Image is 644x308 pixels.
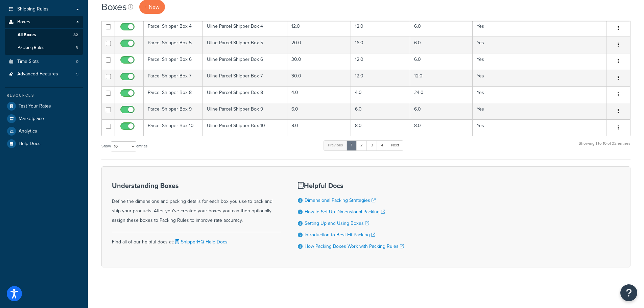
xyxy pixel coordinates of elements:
a: Analytics [5,125,83,137]
div: Find all of our helpful docs at: [112,232,281,247]
td: 12.0 [351,53,410,70]
td: 30.0 [287,53,351,70]
a: Marketplace [5,113,83,125]
td: Parcel Shipper Box 6 [144,53,203,70]
td: 4.0 [351,86,410,103]
td: Parcel Shipper Box 9 [144,103,203,119]
td: Yes [473,119,606,136]
a: All Boxes 32 [5,29,83,41]
td: Yes [473,103,606,119]
td: 8.0 [410,119,473,136]
a: Test Your Rates [5,100,83,112]
a: Previous [324,140,347,150]
a: Advanced Features 9 [5,68,83,80]
td: 8.0 [287,119,351,136]
td: Parcel Shipper Box 10 [144,119,203,136]
a: 2 [356,140,367,150]
td: Uline Parcel Shipper Box 6 [203,53,288,70]
h1: Boxes [101,0,127,14]
a: How to Set Up Dimensional Packing [305,208,385,215]
a: 4 [377,140,387,150]
span: + New [145,3,160,11]
div: Resources [5,93,83,98]
td: 20.0 [287,37,351,53]
td: 6.0 [287,103,351,119]
td: 4.0 [287,86,351,103]
td: Uline Parcel Shipper Box 10 [203,119,288,136]
td: Yes [473,37,606,53]
td: 6.0 [410,53,473,70]
a: Next [387,140,403,150]
li: All Boxes [5,29,83,41]
a: Dimensional Packing Strategies [305,197,376,204]
td: 12.0 [351,20,410,37]
td: Parcel Shipper Box 8 [144,86,203,103]
td: 12.0 [287,20,351,37]
td: Yes [473,70,606,86]
a: Introduction to Best Fit Packing [305,231,375,238]
td: Yes [473,20,606,37]
span: Advanced Features [17,71,58,77]
td: Uline Parcel Shipper Box 7 [203,70,288,86]
td: Parcel Shipper Box 4 [144,20,203,37]
span: 0 [76,59,78,65]
td: 12.0 [410,70,473,86]
td: Yes [473,86,606,103]
span: Analytics [19,128,37,134]
td: Yes [473,53,606,70]
td: 6.0 [410,103,473,119]
li: Advanced Features [5,68,83,80]
a: Help Docs [5,138,83,150]
span: Shipping Rules [17,6,49,12]
a: ShipperHQ Help Docs [174,238,228,245]
span: Boxes [17,19,30,25]
a: Shipping Rules [5,3,83,16]
td: Uline Parcel Shipper Box 4 [203,20,288,37]
h3: Understanding Boxes [112,182,281,189]
td: Parcel Shipper Box 7 [144,70,203,86]
label: Show entries [101,141,147,151]
td: 24.0 [410,86,473,103]
span: Marketplace [19,116,44,122]
div: Showing 1 to 10 of 32 entries [579,140,630,154]
td: Uline Parcel Shipper Box 5 [203,37,288,53]
a: 1 [347,140,357,150]
select: Showentries [111,141,136,151]
li: Time Slots [5,55,83,68]
h3: Helpful Docs [298,182,404,189]
td: 16.0 [351,37,410,53]
div: Define the dimensions and packing details for each box you use to pack and ship your products. Af... [112,182,281,225]
td: 6.0 [410,37,473,53]
span: 3 [76,45,78,51]
td: 8.0 [351,119,410,136]
a: How Packing Boxes Work with Packing Rules [305,243,404,250]
span: All Boxes [18,32,36,38]
span: Packing Rules [18,45,44,51]
a: Time Slots 0 [5,55,83,68]
td: Parcel Shipper Box 5 [144,37,203,53]
td: Uline Parcel Shipper Box 9 [203,103,288,119]
a: Setting Up and Using Boxes [305,220,369,227]
td: Uline Parcel Shipper Box 8 [203,86,288,103]
td: 12.0 [351,70,410,86]
td: 30.0 [287,70,351,86]
li: Boxes [5,16,83,54]
li: Packing Rules [5,42,83,54]
span: Test Your Rates [19,103,51,109]
span: Time Slots [17,59,39,65]
a: 3 [366,140,377,150]
a: Packing Rules 3 [5,42,83,54]
td: 6.0 [351,103,410,119]
span: 32 [73,32,78,38]
span: Help Docs [19,141,41,147]
button: Open Resource Center [620,284,637,301]
a: Boxes [5,16,83,28]
span: 9 [76,71,78,77]
td: 6.0 [410,20,473,37]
